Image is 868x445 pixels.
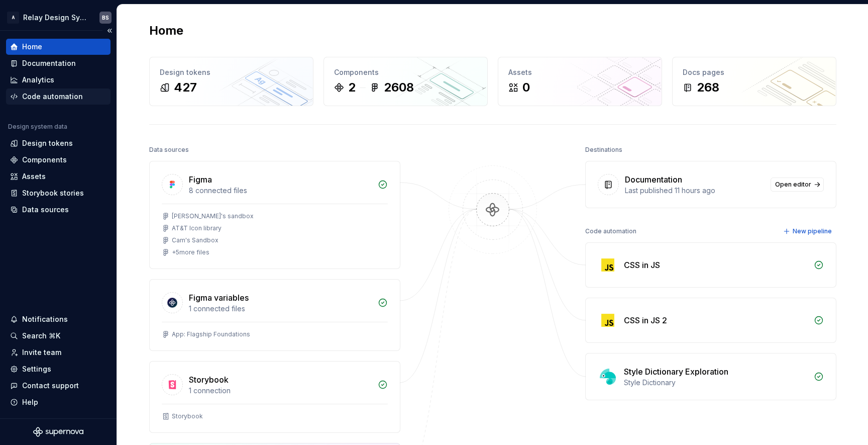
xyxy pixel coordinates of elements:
div: 2 [348,79,356,96]
a: Docs pages268 [672,57,836,106]
a: Figma variables1 connected filesApp: Flagship Foundations [149,279,400,351]
a: Storybook stories [6,185,111,201]
a: Assets0 [498,57,662,106]
div: Storybook [189,374,229,386]
div: CSS in JS 2 [624,314,667,326]
div: Invite team [22,347,61,358]
a: Design tokens427 [149,57,313,106]
div: Code automation [22,92,83,102]
div: Destinations [585,143,622,157]
div: Assets [508,67,652,77]
a: Components [6,152,111,168]
div: BS [102,14,109,22]
div: Search ⌘K [22,331,60,341]
a: Code automation [6,88,111,105]
a: Invite team [6,344,111,361]
div: Relay Design System [23,13,87,23]
div: Documentation [625,173,682,186]
div: Code automation [585,224,636,238]
div: Components [22,155,67,165]
div: Style Dictionary Exploration [624,366,728,378]
div: 1 connection [189,386,372,396]
div: [PERSON_NAME]'s sandbox [172,212,254,220]
div: Analytics [22,75,54,85]
div: Data sources [22,205,69,215]
div: Assets [22,171,46,182]
button: New pipeline [780,224,836,238]
div: 8 connected files [189,186,372,196]
button: Collapse sidebar [102,24,117,38]
div: Help [22,397,38,407]
a: Settings [6,361,111,377]
a: Data sources [6,202,111,218]
div: Docs pages [683,67,826,77]
button: Search ⌘K [6,328,111,344]
div: Design system data [8,123,67,131]
div: Cam's Sandbox [172,236,219,244]
div: AT&T Icon library [172,224,222,232]
div: Storybook [172,412,203,420]
div: Style Dictionary [624,378,808,388]
a: Assets [6,168,111,185]
svg: Supernova Logo [33,427,83,437]
div: Documentation [22,58,76,68]
div: 1 connected files [189,304,372,314]
div: Figma variables [189,292,249,304]
div: A [7,12,19,24]
a: Documentation [6,55,111,71]
a: Components22608 [323,57,488,106]
div: Data sources [149,143,189,157]
button: Notifications [6,311,111,327]
div: Last published 11 hours ago [625,186,765,196]
div: + 5 more files [172,248,209,256]
a: Figma8 connected files[PERSON_NAME]'s sandboxAT&T Icon libraryCam's Sandbox+5more files [149,161,400,269]
div: 0 [522,79,530,96]
div: CSS in JS [624,259,660,271]
div: Settings [22,364,51,374]
div: App: Flagship Foundations [172,330,250,338]
button: Help [6,394,111,410]
div: 2608 [384,79,414,96]
a: Open editor [771,177,824,192]
span: Open editor [775,181,811,189]
div: Notifications [22,314,68,324]
button: Contact support [6,378,111,394]
div: Components [334,67,477,77]
div: Design tokens [160,67,303,77]
a: Storybook1 connectionStorybook [149,361,400,433]
h2: Home [149,23,183,39]
div: Design tokens [22,138,73,148]
div: Figma [189,173,212,186]
a: Home [6,39,111,55]
div: 268 [697,79,719,96]
div: Contact support [22,381,79,391]
span: New pipeline [793,227,832,235]
button: ARelay Design SystemBS [2,7,115,28]
div: Home [22,42,42,52]
a: Design tokens [6,135,111,151]
div: 427 [174,79,197,96]
a: Analytics [6,72,111,88]
div: Storybook stories [22,188,84,198]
